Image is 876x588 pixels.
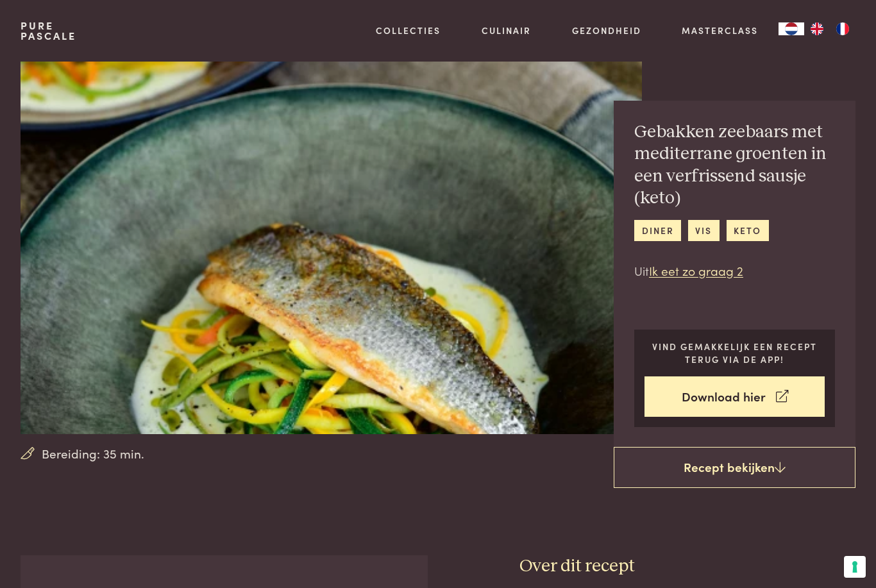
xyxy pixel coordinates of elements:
a: Culinair [482,24,531,37]
a: Download hier [644,376,825,417]
a: Masterclass [682,24,758,37]
button: Uw voorkeuren voor toestemming voor trackingtechnologieën [844,556,866,578]
a: diner [634,220,681,241]
a: keto [727,220,769,241]
a: FR [830,22,855,35]
img: Gebakken zeebaars met mediterrane groenten in een verfrissend sausje (keto) [21,62,642,434]
a: vis [688,220,720,241]
div: Language [779,22,804,35]
h2: Gebakken zeebaars met mediterrane groenten in een verfrissend sausje (keto) [634,121,835,210]
span: Bereiding: 35 min. [42,444,144,463]
a: PurePascale [21,21,76,41]
a: EN [804,22,830,35]
a: Recept bekijken [614,447,855,488]
a: NL [779,22,804,35]
aside: Language selected: Nederlands [779,22,855,35]
p: Vind gemakkelijk een recept terug via de app! [644,340,825,366]
a: Collecties [376,24,441,37]
p: Uit [634,262,835,280]
h3: Over dit recept [519,555,855,578]
a: Gezondheid [572,24,641,37]
a: Ik eet zo graag 2 [649,262,743,279]
ul: Language list [804,22,855,35]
